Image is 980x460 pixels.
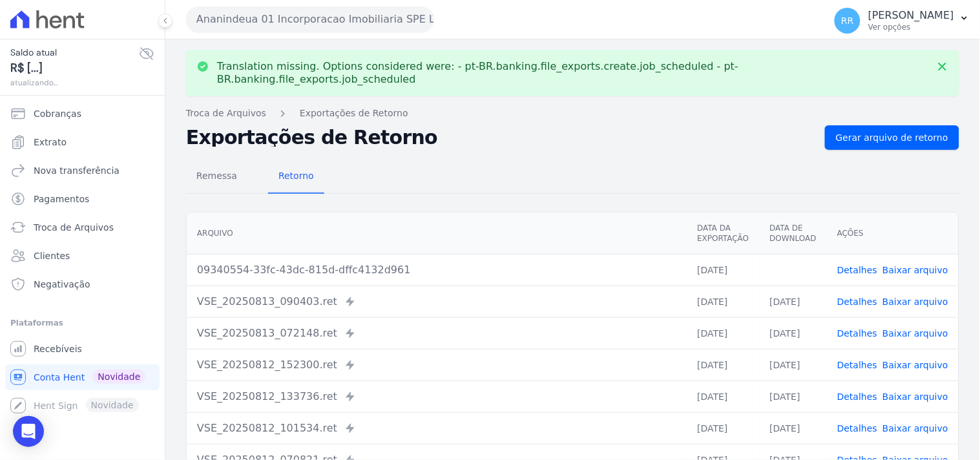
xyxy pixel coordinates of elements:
td: [DATE] [760,317,827,349]
span: atualizando... [10,77,139,89]
td: [DATE] [760,286,827,317]
nav: Sidebar [10,101,154,419]
span: Troca de Arquivos [34,221,114,234]
a: Nova transferência [5,158,160,183]
span: Nova transferência [34,164,120,177]
span: Gerar arquivo de retorno [836,131,948,144]
div: VSE_20250812_152300.ret [197,357,676,373]
td: [DATE] [687,317,759,349]
a: Remessa [186,160,247,194]
span: Saldo atual [10,46,139,59]
p: [PERSON_NAME] [868,9,954,22]
th: Arquivo [187,213,687,255]
td: [DATE] [760,349,827,381]
th: Data da Exportação [687,213,759,255]
div: Plataformas [10,315,154,331]
a: Extrato [5,129,160,155]
span: Remessa [189,163,245,189]
td: [DATE] [760,412,827,444]
span: R$ [...] [10,59,139,77]
span: Retorno [271,163,322,189]
a: Baixar arquivo [882,423,948,434]
span: RR [841,16,853,25]
a: Clientes [5,243,160,269]
a: Baixar arquivo [882,360,948,370]
a: Exportações de Retorno [300,107,408,120]
span: Recebíveis [34,342,82,355]
a: Detalhes [837,423,877,434]
th: Data de Download [760,213,827,255]
a: Detalhes [837,392,877,402]
a: Negativação [5,271,160,297]
a: Troca de Arquivos [5,214,160,240]
span: Conta Hent [34,371,85,384]
td: [DATE] [687,254,759,286]
div: VSE_20250813_072148.ret [197,326,676,341]
button: Ananindeua 01 Incorporacao Imobiliaria SPE LTDA [186,6,434,32]
span: Negativação [34,278,90,291]
a: Detalhes [837,265,877,275]
div: Open Intercom Messenger [13,416,44,447]
a: Troca de Arquivos [186,107,266,120]
a: Baixar arquivo [882,328,948,339]
td: [DATE] [687,381,759,412]
td: [DATE] [687,286,759,317]
h2: Exportações de Retorno [186,129,815,147]
nav: Breadcrumb [186,107,959,120]
span: Extrato [34,136,67,149]
th: Ações [827,213,959,255]
a: Retorno [268,160,324,194]
a: Pagamentos [5,186,160,212]
a: Baixar arquivo [882,265,948,275]
a: Baixar arquivo [882,392,948,402]
span: Pagamentos [34,193,89,205]
a: Detalhes [837,360,877,370]
a: Detalhes [837,328,877,339]
span: Novidade [92,370,145,384]
p: Translation missing. Options considered were: - pt-BR.banking.file_exports.create.job_scheduled -... [217,60,928,86]
span: Cobranças [34,107,81,120]
a: Detalhes [837,297,877,307]
p: Ver opções [868,22,954,32]
a: Conta Hent Novidade [5,364,160,390]
td: [DATE] [687,412,759,444]
span: Clientes [34,249,70,262]
td: [DATE] [760,381,827,412]
a: Gerar arquivo de retorno [825,125,959,150]
div: VSE_20250812_133736.ret [197,389,676,404]
div: 09340554-33fc-43dc-815d-dffc4132d961 [197,262,676,278]
a: Baixar arquivo [882,297,948,307]
div: VSE_20250813_090403.ret [197,294,676,309]
a: Cobranças [5,101,160,127]
div: VSE_20250812_101534.ret [197,421,676,436]
button: RR [PERSON_NAME] Ver opções [824,3,980,39]
a: Recebíveis [5,336,160,362]
td: [DATE] [687,349,759,381]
